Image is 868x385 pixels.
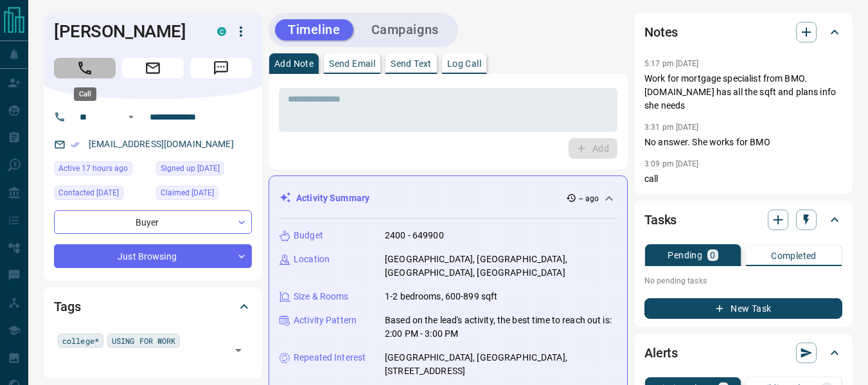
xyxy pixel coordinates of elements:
p: Location [294,253,330,266]
h1: [PERSON_NAME] [54,21,198,42]
h2: Notes [644,22,678,42]
span: Claimed [DATE] [161,186,214,199]
p: [GEOGRAPHIC_DATA], [GEOGRAPHIC_DATA], [STREET_ADDRESS] [385,351,617,378]
span: Message [190,58,252,78]
p: Activity Summary [296,192,369,205]
div: Mon Apr 07 2025 [156,161,252,179]
p: No answer. She works for BMO [644,136,842,149]
svg: Email Verified [71,140,80,149]
p: call [644,172,842,186]
div: Notes [644,17,842,48]
h2: Tasks [644,210,677,230]
p: No pending tasks [644,271,842,291]
p: Size & Rooms [294,290,349,303]
a: [EMAIL_ADDRESS][DOMAIN_NAME] [89,139,234,149]
div: condos.ca [217,27,226,36]
span: Call [54,58,116,78]
p: Add Note [274,59,314,68]
p: Activity Pattern [294,314,357,327]
p: [GEOGRAPHIC_DATA], [GEOGRAPHIC_DATA], [GEOGRAPHIC_DATA], [GEOGRAPHIC_DATA] [385,253,617,280]
p: 5:17 pm [DATE] [644,59,699,68]
p: Pending [668,251,702,260]
span: Contacted [DATE] [58,186,119,199]
div: Just Browsing [54,244,252,268]
button: Open [229,341,247,359]
div: Mon Jun 30 2025 [54,186,150,204]
span: USING FOR WORK [112,334,176,347]
div: Tasks [644,204,842,235]
span: Signed up [DATE] [161,162,220,175]
p: 3:09 pm [DATE] [644,159,699,168]
p: Repeated Interest [294,351,366,364]
button: Open [123,109,139,125]
p: Completed [771,251,817,260]
button: Campaigns [359,19,452,40]
h2: Alerts [644,343,678,363]
button: New Task [644,298,842,319]
p: 3:31 pm [DATE] [644,123,699,132]
div: Activity Summary-- ago [279,186,617,210]
div: Mon Aug 11 2025 [54,161,150,179]
div: Alerts [644,337,842,368]
p: Budget [294,229,323,242]
div: Mon Apr 07 2025 [156,186,252,204]
p: Log Call [447,59,481,68]
div: Buyer [54,210,252,234]
p: 2400 - 649900 [385,229,444,242]
button: Timeline [275,19,353,40]
p: Send Text [391,59,432,68]
p: 0 [710,251,715,260]
span: college* [62,334,99,347]
p: -- ago [579,193,599,204]
span: Active 17 hours ago [58,162,128,175]
p: Send Email [329,59,375,68]
h2: Tags [54,296,80,317]
p: Work for mortgage specialist from BMO. [DOMAIN_NAME] has all the sqft and plans info she needs [644,72,842,112]
p: 1-2 bedrooms, 600-899 sqft [385,290,497,303]
span: Email [122,58,184,78]
div: Call [74,87,96,101]
div: Tags [54,291,252,322]
p: Based on the lead's activity, the best time to reach out is: 2:00 PM - 3:00 PM [385,314,617,341]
